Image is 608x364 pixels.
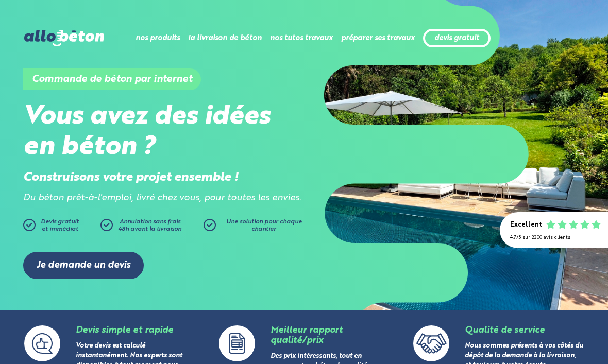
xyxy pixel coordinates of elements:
li: préparer ses travaux [341,26,415,50]
span: Devis gratuit et immédiat [41,219,79,232]
h2: Vous avez des idées en béton ? [23,102,304,163]
li: nos produits [136,26,180,50]
li: la livraison de béton [188,26,262,50]
i: Du béton prêt-à-l'emploi, livré chez vous, pour toutes les envies. [23,194,301,202]
a: Une solution pour chaque chantier [204,219,307,236]
div: 4.7/5 sur 2300 avis clients [510,235,598,240]
a: Je demande un devis [23,252,144,279]
a: Annulation sans frais48h avant la livraison [100,219,204,236]
span: Une solution pour chaque chantier [226,219,302,232]
a: Qualité de service [465,326,545,335]
a: devis gratuit [434,34,479,43]
a: Devis simple et rapide [76,326,173,335]
img: allobéton [24,30,104,46]
div: Excellent [510,221,542,229]
a: Meilleur rapport qualité/prix [271,326,343,345]
li: nos tutos travaux [270,26,333,50]
span: Annulation sans frais 48h avant la livraison [118,219,181,232]
h1: Commande de béton par internet [23,68,201,90]
strong: Construisons votre projet ensemble ! [23,171,239,184]
a: Devis gratuitet immédiat [23,219,95,236]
